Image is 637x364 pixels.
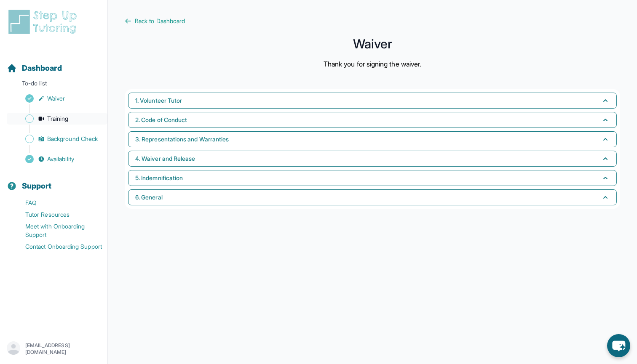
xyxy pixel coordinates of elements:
button: 1. Volunteer Tutor [128,93,617,109]
button: 4. Waiver and Release [128,151,617,167]
a: FAQ [7,197,107,209]
span: Dashboard [22,62,62,74]
span: 4. Waiver and Release [135,154,195,163]
a: Background Check [7,133,107,145]
span: 3. Representations and Warranties [135,135,229,143]
span: Availability [47,155,74,163]
span: Background Check [47,135,98,143]
h1: Waiver [125,39,620,49]
button: 2. Code of Conduct [128,112,617,128]
button: chat-button [607,334,630,357]
a: Meet with Onboarding Support [7,221,107,241]
p: To-do list [3,79,104,91]
p: [EMAIL_ADDRESS][DOMAIN_NAME] [25,342,101,356]
span: 5. Indemnification [135,174,183,182]
span: 1. Volunteer Tutor [135,96,182,105]
img: logo [7,8,82,35]
a: Tutor Resources [7,209,107,221]
a: Contact Onboarding Support [7,241,107,252]
span: Training [47,114,69,123]
a: Training [7,113,107,125]
button: [EMAIL_ADDRESS][DOMAIN_NAME] [7,341,101,356]
a: Availability [7,153,107,165]
button: 3. Representations and Warranties [128,131,617,147]
a: Waiver [7,93,107,104]
button: Support [3,167,104,195]
span: 6. General [135,193,163,202]
button: 5. Indemnification [128,170,617,186]
span: 2. Code of Conduct [135,116,187,124]
span: Support [22,180,52,192]
span: Waiver [47,94,65,103]
p: Thank you for signing the waiver. [324,59,421,69]
a: Dashboard [7,62,62,74]
button: Dashboard [3,49,104,77]
span: Back to Dashboard [135,17,185,25]
button: 6. General [128,189,617,205]
a: Back to Dashboard [125,17,620,25]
